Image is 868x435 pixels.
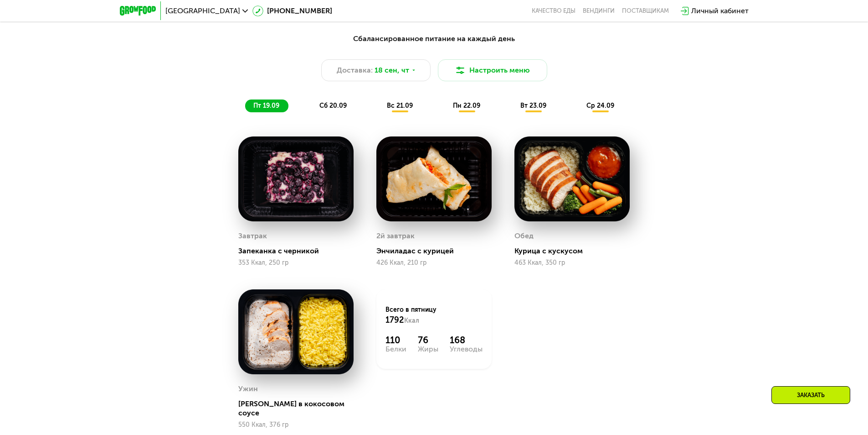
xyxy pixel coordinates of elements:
a: Качество еды [532,7,575,15]
div: Белки [385,346,406,353]
span: вс 21.09 [387,102,413,110]
span: 1792 [385,315,404,325]
span: пт 19.09 [253,102,279,110]
button: Настроить меню [438,59,547,81]
div: Сбалансированное питание на каждый день [164,33,704,45]
span: сб 20.09 [319,102,347,110]
a: Вендинги [583,7,615,15]
span: вт 23.09 [520,102,546,110]
div: 463 Ккал, 350 гр [514,259,630,267]
div: Курица с кускусом [514,246,637,256]
span: Доставка: [337,65,373,76]
span: [GEOGRAPHIC_DATA] [165,7,240,15]
div: Запеканка с черникой [238,246,361,256]
div: [PERSON_NAME] в кокосовом соусе [238,399,361,418]
div: Углеводы [450,346,483,353]
div: 168 [450,335,483,346]
div: Личный кабинет [691,5,749,16]
div: 110 [385,335,406,346]
span: 18 сен, чт [375,65,409,76]
div: Заказать [771,386,850,404]
span: Ккал [404,317,419,325]
div: Жиры [418,346,438,353]
div: 76 [418,335,438,346]
div: 426 Ккал, 210 гр [376,259,492,267]
div: Завтрак [238,229,267,243]
div: 550 Ккал, 376 гр [238,421,354,429]
div: Ужин [238,382,258,396]
div: Обед [514,229,534,243]
div: Энчиладас с курицей [376,246,499,256]
div: Всего в пятницу [385,305,483,325]
div: 2й завтрак [376,229,415,243]
a: [PHONE_NUMBER] [252,5,332,16]
div: поставщикам [622,7,669,15]
span: пн 22.09 [453,102,480,110]
span: ср 24.09 [586,102,614,110]
div: 353 Ккал, 250 гр [238,259,354,267]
